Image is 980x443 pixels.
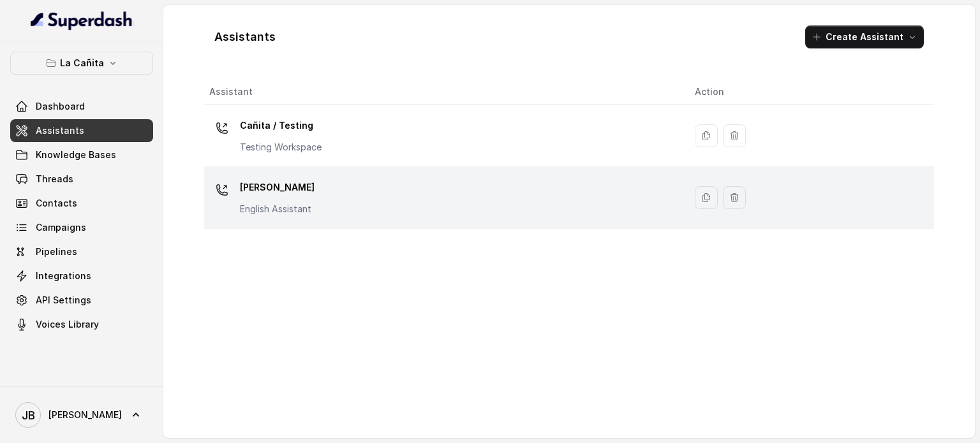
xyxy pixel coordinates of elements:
[36,100,85,113] span: Dashboard
[36,245,77,258] span: Pipelines
[36,294,91,307] span: API Settings
[214,27,276,47] h1: Assistants
[685,79,934,105] th: Action
[10,216,153,239] a: Campaigns
[10,52,153,75] button: La Cañita
[22,409,35,422] text: JB
[10,143,153,166] a: Knowledge Bases
[31,10,133,31] img: light.svg
[60,55,104,71] p: La Cañita
[10,192,153,215] a: Contacts
[36,221,86,234] span: Campaigns
[10,289,153,312] a: API Settings
[36,270,91,282] span: Integrations
[36,197,77,210] span: Contacts
[240,203,315,215] p: English Assistant
[10,265,153,287] a: Integrations
[10,95,153,118] a: Dashboard
[36,318,99,331] span: Voices Library
[36,149,116,161] span: Knowledge Bases
[240,141,322,154] p: Testing Workspace
[36,173,73,185] span: Threads
[240,177,315,198] p: [PERSON_NAME]
[36,124,84,137] span: Assistants
[48,409,122,421] span: [PERSON_NAME]
[10,397,153,433] a: [PERSON_NAME]
[10,240,153,263] a: Pipelines
[10,313,153,336] a: Voices Library
[204,79,685,105] th: Assistant
[10,168,153,191] a: Threads
[805,25,924,48] button: Create Assistant
[10,119,153,142] a: Assistants
[240,115,322,136] p: Cañita / Testing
